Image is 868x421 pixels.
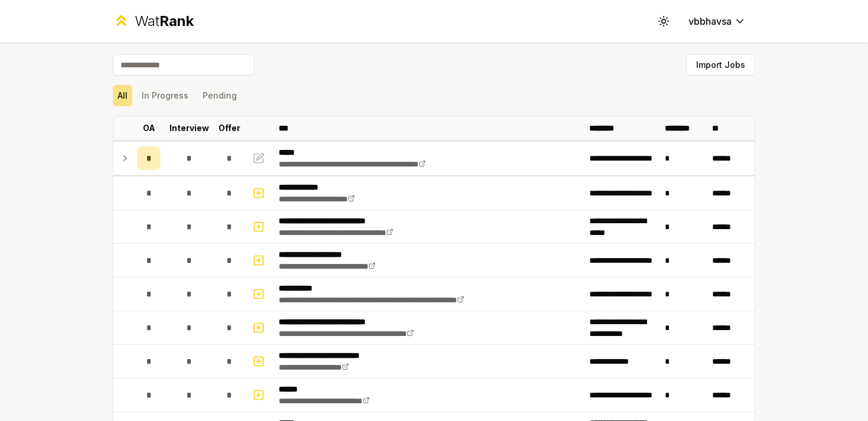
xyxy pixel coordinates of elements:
p: OA [143,122,155,134]
p: Offer [218,122,240,134]
button: In Progress [137,85,193,106]
p: Interview [169,122,209,134]
div: Wat [135,12,194,31]
span: Rank [159,12,194,30]
span: vbbhavsa [688,14,732,28]
button: All [113,85,132,106]
button: Import Jobs [686,54,755,76]
button: vbbhavsa [679,11,755,32]
button: Pending [198,85,242,106]
a: WatRank [113,12,194,31]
